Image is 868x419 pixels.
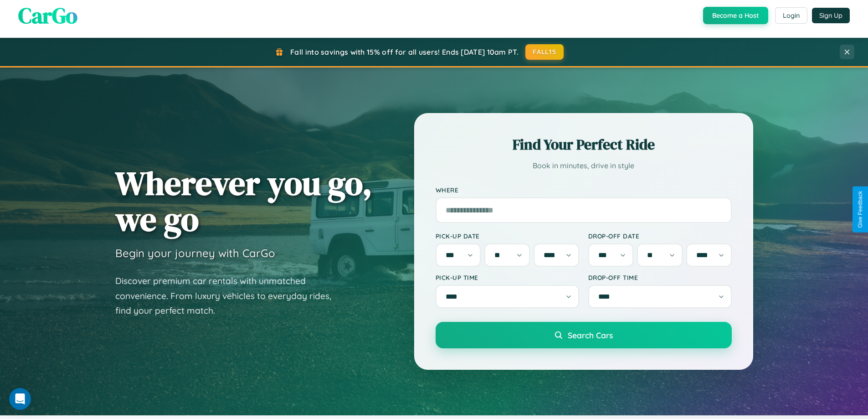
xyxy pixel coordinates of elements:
label: Pick-up Time [436,274,579,281]
label: Drop-off Time [588,274,732,281]
button: Search Cars [436,322,732,348]
span: CarGo [18,0,77,31]
label: Drop-off Date [588,232,732,240]
button: Sign Up [812,8,850,23]
span: Search Cars [568,330,613,340]
div: Give Feedback [857,191,863,228]
button: Login [775,7,807,24]
iframe: Intercom live chat [9,388,31,410]
p: Book in minutes, drive in style [436,159,732,172]
label: Where [436,186,732,194]
label: Pick-up Date [436,232,579,240]
h1: Wherever you go, we go [115,165,372,237]
button: FALL15 [525,44,564,60]
h3: Begin your journey with CarGo [115,246,275,260]
button: Become a Host [703,7,768,24]
span: Fall into savings with 15% off for all users! Ends [DATE] 10am PT. [290,47,519,57]
p: Discover premium car rentals with unmatched convenience. From luxury vehicles to everyday rides, ... [115,274,343,318]
h2: Find Your Perfect Ride [436,134,732,155]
